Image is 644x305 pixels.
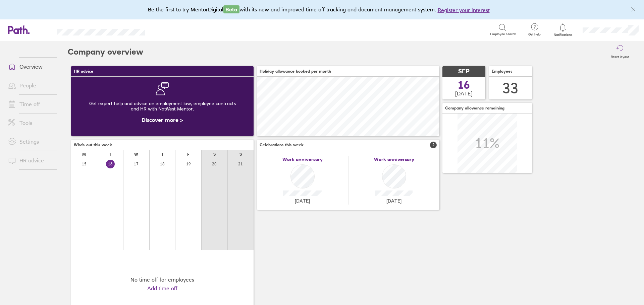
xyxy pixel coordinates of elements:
span: Who's out this week [74,143,112,147]
div: T [109,152,111,157]
a: Tools [3,116,57,130]
span: 16 [458,80,470,90]
span: HR advice [74,69,93,74]
a: Discover more > [142,117,183,123]
div: No time off for employees [130,277,194,283]
span: [DATE] [386,198,401,204]
span: Employee search [490,32,516,36]
div: Be the first to try MentorDigital with its new and improved time off tracking and document manage... [148,5,496,14]
span: Company allowance remaining [445,106,504,110]
div: T [161,152,164,157]
div: M [82,152,86,157]
a: Add time off [147,285,177,291]
span: Celebrations this week [260,143,304,147]
span: Work anniversary [282,157,323,162]
label: Reset layout [607,53,633,59]
span: Holiday allowance booked per month [260,69,331,74]
div: S [239,152,242,157]
a: People [3,79,57,92]
span: Beta [223,5,239,13]
div: F [187,152,190,157]
a: Time off [3,97,57,111]
div: W [134,152,138,157]
button: Register your interest [438,6,490,14]
a: Settings [3,135,57,148]
span: [DATE] [455,90,473,96]
span: 2 [430,142,437,148]
div: S [213,152,216,157]
span: Get help [524,32,545,36]
a: Notifications [552,23,574,37]
h2: Company overview [68,41,143,63]
a: Overview [3,60,57,73]
div: 33 [502,80,519,97]
span: Employees [492,69,513,74]
span: Notifications [552,33,574,37]
span: SEP [458,68,470,75]
span: Work anniversary [374,157,414,162]
div: Search [163,26,180,32]
div: Get expert help and advice on employment law, employee contracts and HR with NatWest Mentor. [76,95,248,117]
span: [DATE] [295,198,310,204]
button: Reset layout [607,41,633,63]
a: HR advice [3,154,57,167]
